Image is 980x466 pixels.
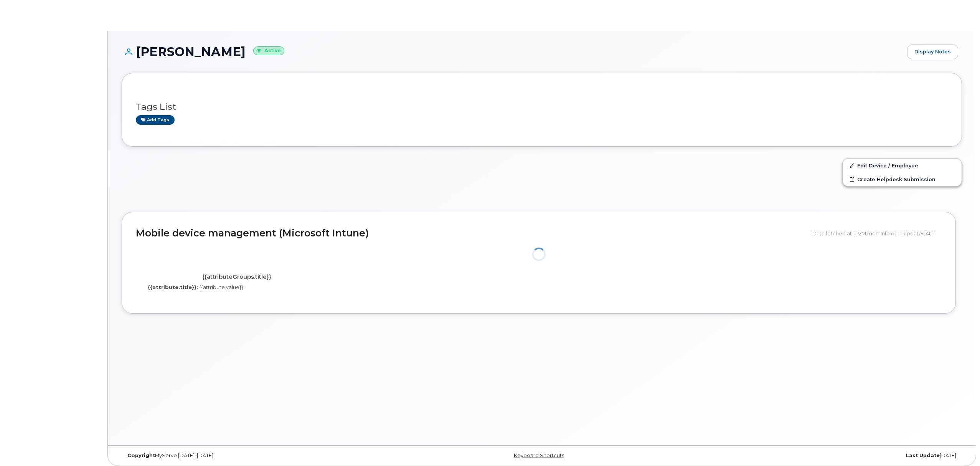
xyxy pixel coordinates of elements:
[122,453,402,459] div: MyServe [DATE]–[DATE]
[142,274,332,280] h4: {{attributeGroups.title}}
[136,102,948,112] h3: Tags List
[148,284,198,291] label: {{attribute.title}}:
[843,172,962,186] a: Create Helpdesk Submission
[199,284,243,290] span: {{attribute.value}}
[136,228,807,239] h2: Mobile device management (Microsoft Intune)
[514,453,564,458] a: Keyboard Shortcuts
[812,226,942,241] div: Data fetched at {{ VM.mdmInfo.data.updatedAt }}
[907,45,958,59] a: Display Notes
[122,45,903,58] h1: [PERSON_NAME]
[843,159,962,172] a: Edit Device / Employee
[682,453,962,459] div: [DATE]
[253,46,284,55] small: Active
[136,115,175,125] a: Add tags
[906,453,940,458] strong: Last Update
[127,453,155,458] strong: Copyright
